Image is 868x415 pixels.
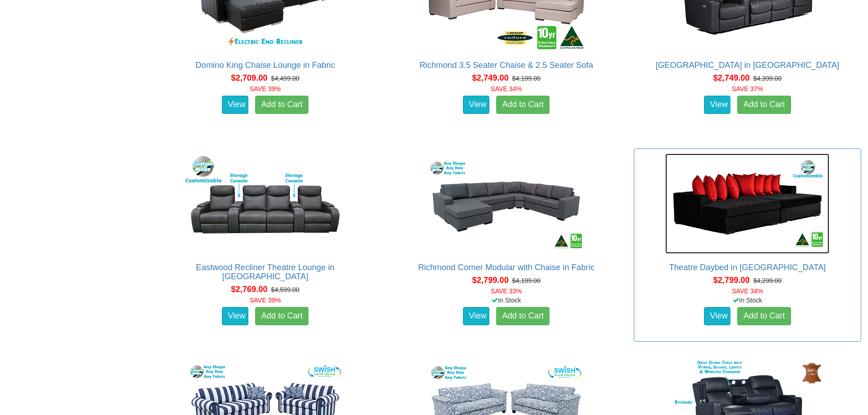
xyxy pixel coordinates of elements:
[424,154,588,254] img: Richmond Corner Modular with Chaise in Fabric
[231,285,267,294] span: $2,769.00
[713,73,750,82] span: $2,749.00
[255,307,308,325] a: Add to Cart
[463,96,489,114] a: View
[632,296,863,305] div: In Stock
[656,61,839,70] a: [GEOGRAPHIC_DATA] in [GEOGRAPHIC_DATA]
[512,277,540,284] del: $4,199.00
[496,96,550,114] a: Add to Cart
[472,73,508,82] span: $2,749.00
[704,96,730,114] a: View
[665,154,829,254] img: Theatre Daybed in Fabric
[496,307,550,325] a: Add to Cart
[737,96,791,114] a: Add to Cart
[704,307,730,325] a: View
[512,75,540,82] del: $4,199.00
[732,85,763,92] font: SAVE 37%
[491,85,522,92] font: SAVE 34%
[753,75,781,82] del: $4,399.00
[255,96,308,114] a: Add to Cart
[195,61,335,70] a: Domino King Chaise Lounge in Fabric
[713,276,750,285] span: $2,799.00
[737,307,791,325] a: Add to Cart
[231,73,267,82] span: $2,709.00
[420,61,593,70] a: Richmond 3.5 Seater Chaise & 2.5 Seater Sofa
[222,307,248,325] a: View
[463,307,489,325] a: View
[491,287,522,295] font: SAVE 33%
[669,263,826,272] a: Theatre Daybed in [GEOGRAPHIC_DATA]
[183,154,347,254] img: Eastwood Recliner Theatre Lounge in Fabric
[472,276,508,285] span: $2,799.00
[271,286,299,293] del: $4,599.00
[753,277,781,284] del: $4,299.00
[250,85,281,92] font: SAVE 39%
[418,263,595,272] a: Richmond Corner Modular with Chaise in Fabric
[391,296,622,305] div: In Stock
[250,297,281,304] font: SAVE 39%
[196,263,334,281] a: Eastwood Recliner Theatre Lounge in [GEOGRAPHIC_DATA]
[222,96,248,114] a: View
[271,75,299,82] del: $4,499.00
[732,287,763,295] font: SAVE 34%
